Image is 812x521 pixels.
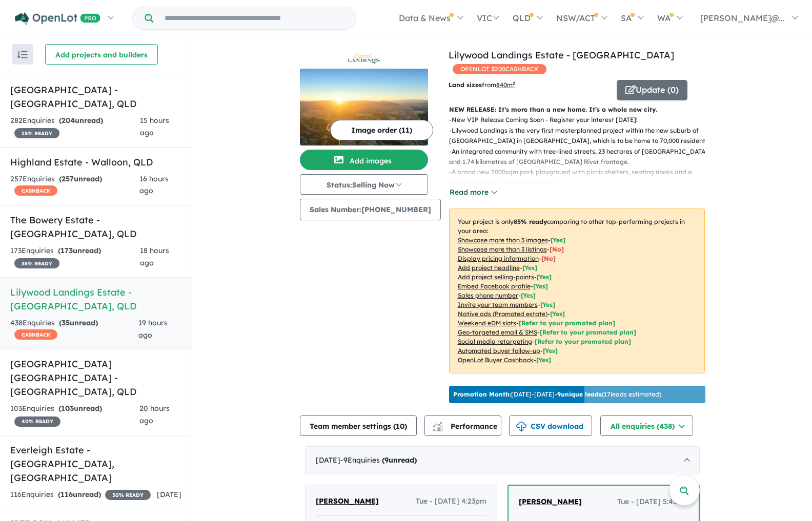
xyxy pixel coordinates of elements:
b: Promotion Month: [453,390,511,398]
span: 16 hours ago [139,174,169,196]
a: Lilywood Landings Estate - [GEOGRAPHIC_DATA] [449,49,674,61]
div: 257 Enquir ies [10,173,139,198]
span: CASHBACK [14,185,57,196]
p: - New VIP Release Coming Soon - Register your interest [DATE]! [449,115,713,125]
p: Your project is only comparing to other top-performing projects in your area: - - - - - - - - - -... [449,209,705,373]
span: [ Yes ] [522,264,537,272]
div: 438 Enquir ies [10,317,138,342]
p: - An integrated community with tree-lined streets, 23 hectares of [GEOGRAPHIC_DATA] and 1.74 kilo... [449,147,713,168]
p: - A brand new 5000sqm park playground with picnic shelters, seating nooks and a kickabout area - ... [449,167,713,188]
span: [Refer to your promoted plan] [519,319,615,327]
u: Native ads (Promoted estate) [458,310,547,318]
span: [ Yes ] [540,301,555,308]
span: [ Yes ] [537,273,552,281]
div: 282 Enquir ies [10,115,140,139]
span: [ Yes ] [533,282,548,290]
span: 15 % READY [14,128,59,138]
img: sort.svg [17,51,28,58]
u: Invite your team members [458,301,538,308]
img: Lilywood Landings Estate - Lilywood [300,69,428,145]
span: Tue - [DATE] 5:45am [617,496,688,508]
p: NEW RELEASE: It’s more than a new home. It’s a whole new city. [449,105,705,115]
span: [DATE] [157,490,181,499]
p: [DATE] - [DATE] - ( 17 leads estimated) [453,390,661,399]
span: [Yes] [543,347,558,355]
button: All enquiries (438) [600,415,693,436]
img: download icon [516,422,526,432]
button: Read more [449,186,497,198]
strong: ( unread) [59,174,102,183]
button: Add images [300,150,428,170]
span: [PERSON_NAME]@... [700,13,785,23]
span: 35 [62,318,70,327]
u: Social media retargeting [458,338,532,345]
span: [PERSON_NAME] [519,497,582,506]
span: 20 hours ago [139,404,170,425]
h5: Lilywood Landings Estate - [GEOGRAPHIC_DATA] , QLD [10,285,181,313]
span: 103 [61,404,74,413]
span: 30 % READY [105,490,151,500]
span: [PERSON_NAME] [316,496,379,506]
span: [Refer to your promoted plan] [540,328,636,336]
u: Add project selling-points [458,273,534,281]
button: Team member settings (10) [300,415,417,436]
span: [ No ] [541,255,556,262]
img: Lilywood Landings Estate - Lilywood Logo [304,52,424,65]
span: 173 [60,246,73,255]
span: 18 hours ago [140,246,169,267]
a: [PERSON_NAME] [316,495,379,508]
div: [DATE] [305,446,700,475]
a: [PERSON_NAME] [519,496,582,508]
span: 257 [62,174,74,183]
span: 40 % READY [14,416,60,427]
u: Automated buyer follow-up [458,347,540,355]
h5: Highland Estate - Walloon , QLD [10,155,181,169]
span: [ No ] [550,245,564,253]
strong: ( unread) [59,318,98,327]
u: Showcase more than 3 images [458,236,548,244]
u: Embed Facebook profile [458,282,531,290]
strong: ( unread) [58,404,102,413]
div: 116 Enquir ies [10,489,151,501]
u: Add project headline [458,264,520,272]
span: 10 [396,422,404,431]
input: Try estate name, suburb, builder or developer [155,7,354,29]
u: Display pricing information [458,255,539,262]
span: Performance [434,422,497,431]
b: 9 unique leads [557,390,602,398]
span: Tue - [DATE] 4:23pm [416,495,486,508]
strong: ( unread) [58,490,101,499]
p: - Lilywood Landings is the very first masterplanned project within the new suburb of [GEOGRAPHIC_... [449,126,713,147]
span: [ Yes ] [551,236,565,244]
span: 204 [62,116,75,125]
h5: The Bowery Estate - [GEOGRAPHIC_DATA] , QLD [10,213,181,241]
div: 103 Enquir ies [10,403,139,427]
span: 35 % READY [14,258,59,268]
img: bar-chart.svg [433,425,443,431]
button: Sales Number:[PHONE_NUMBER] [300,199,441,220]
span: 9 [384,455,389,465]
u: Weekend eDM slots [458,319,516,327]
sup: 2 [513,80,515,86]
h5: [GEOGRAPHIC_DATA] [GEOGRAPHIC_DATA] - [GEOGRAPHIC_DATA] , QLD [10,357,181,399]
strong: ( unread) [58,246,101,255]
span: [ Yes ] [521,291,536,299]
button: Performance [424,415,501,436]
button: Update (0) [617,80,687,100]
h5: [GEOGRAPHIC_DATA] - [GEOGRAPHIC_DATA] , QLD [10,83,181,111]
img: line-chart.svg [433,422,442,427]
p: from [449,80,609,90]
span: [Yes] [550,310,565,318]
b: Land sizes [449,81,482,89]
strong: ( unread) [59,116,103,125]
span: OPENLOT $ 200 CASHBACK [453,64,546,74]
button: Status:Selling Now [300,174,428,195]
u: Showcase more than 3 listings [458,245,547,253]
button: Image order (11) [330,120,433,140]
span: - 9 Enquir ies [340,455,417,465]
a: Lilywood Landings Estate - Lilywood LogoLilywood Landings Estate - Lilywood [300,48,428,145]
u: OpenLot Buyer Cashback [458,356,534,364]
button: CSV download [509,415,592,436]
span: [Refer to your promoted plan] [535,338,631,345]
img: Openlot PRO Logo White [15,12,100,25]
